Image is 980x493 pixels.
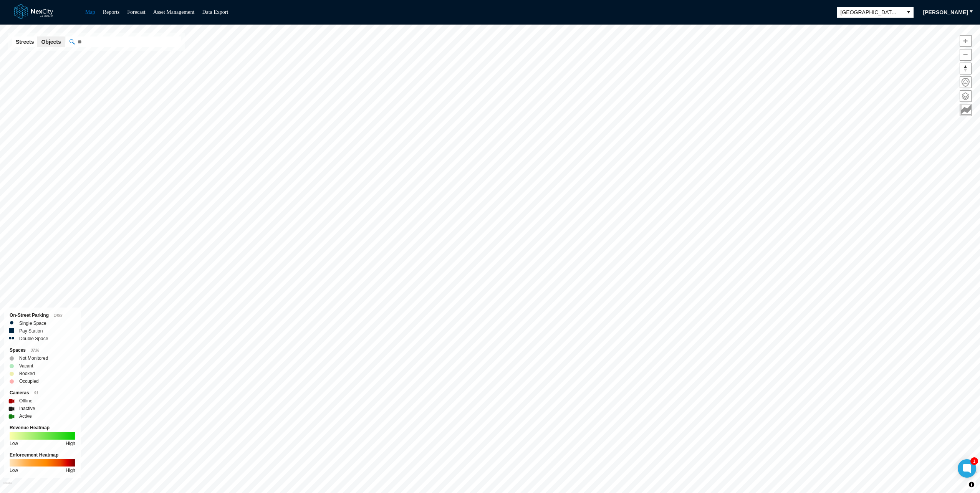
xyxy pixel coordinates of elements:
[19,327,43,335] label: Pay Station
[841,8,900,16] span: [GEOGRAPHIC_DATA][PERSON_NAME]
[66,467,75,474] div: High
[19,405,35,412] label: Inactive
[19,354,48,362] label: Not Monitored
[10,432,75,439] img: revenue
[10,467,18,474] div: Low
[10,459,75,467] img: enforcement
[66,440,75,447] div: High
[103,9,120,15] a: Reports
[10,311,75,319] div: On-Street Parking
[970,457,978,465] div: 1
[10,346,75,354] div: Spaces
[960,76,972,88] button: Home
[16,38,34,46] span: Streets
[960,49,971,60] span: Zoom out
[31,348,39,352] span: 3736
[960,63,971,74] span: Reset bearing to north
[960,90,972,102] button: Layers management
[10,389,75,397] div: Cameras
[960,49,972,61] button: Zoom out
[153,9,195,15] a: Asset Management
[904,7,914,18] button: select
[918,6,973,18] button: [PERSON_NAME]
[37,36,65,47] button: Objects
[19,370,35,377] label: Booked
[10,440,18,447] div: Low
[10,451,75,459] div: Enforcement Heatmap
[923,8,968,16] span: [PERSON_NAME]
[127,9,145,15] a: Forecast
[19,412,32,420] label: Active
[19,362,33,370] label: Vacant
[960,35,972,47] button: Zoom in
[960,35,971,46] span: Zoom in
[19,377,39,385] label: Occupied
[19,335,48,342] label: Double Space
[12,36,38,47] button: Streets
[34,391,38,395] span: 91
[85,9,95,15] a: Map
[969,480,974,489] span: Toggle attribution
[19,319,46,327] label: Single Space
[54,313,62,318] span: 1499
[202,9,228,15] a: Data Export
[10,424,75,432] div: Revenue Heatmap
[960,104,972,116] button: Key metrics
[19,397,32,405] label: Offline
[960,63,972,74] button: Reset bearing to north
[41,38,61,46] span: Objects
[3,482,12,491] a: Mapbox homepage
[967,480,976,489] button: Toggle attribution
